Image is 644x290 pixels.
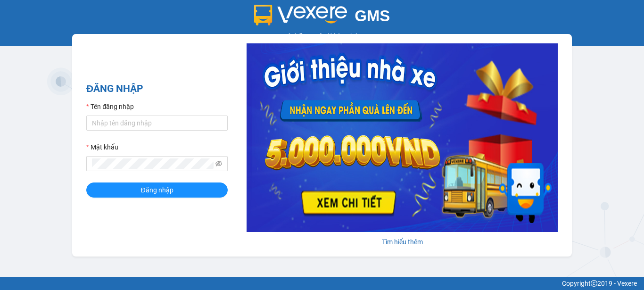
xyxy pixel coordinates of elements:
[92,158,214,169] input: Mật khẩu
[254,14,390,22] a: GMS
[215,160,222,167] span: eye-invisible
[254,5,347,25] img: logo 2
[86,182,228,198] button: Đăng nhập
[591,280,597,287] span: copyright
[86,81,228,97] h2: ĐĂNG NHẬP
[86,116,228,131] input: Tên đăng nhập
[355,7,390,25] span: GMS
[247,237,558,247] div: Tìm hiểu thêm
[2,31,642,41] div: Hệ thống quản lý hàng hóa
[86,142,118,152] label: Mật khẩu
[86,101,134,112] label: Tên đăng nhập
[140,185,173,195] span: Đăng nhập
[247,43,558,232] img: banner-0
[7,278,637,289] div: Copyright 2019 - Vexere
